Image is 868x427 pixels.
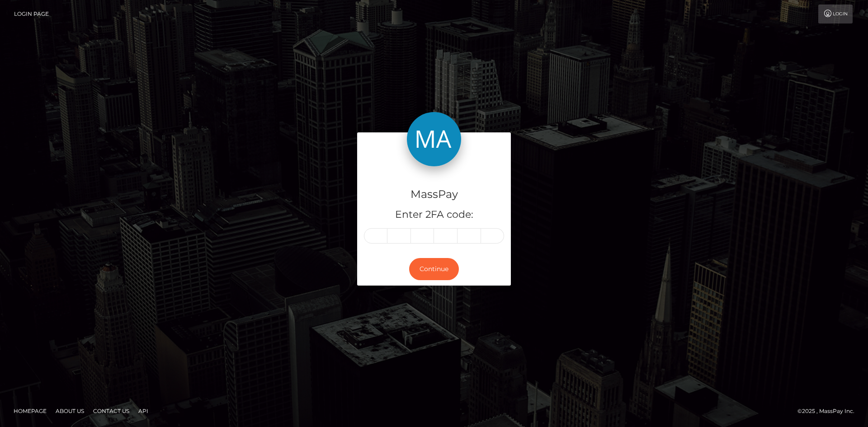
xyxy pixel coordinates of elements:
[90,404,133,418] a: Contact Us
[364,208,504,222] h5: Enter 2FA code:
[818,5,853,23] a: Login
[52,404,88,418] a: About Us
[14,5,49,23] a: Login Page
[797,406,861,416] div: © 2025 , MassPay Inc.
[407,112,461,166] img: MassPay
[135,404,152,418] a: API
[364,187,504,202] h4: MassPay
[409,258,459,280] button: Continue
[10,404,50,418] a: Homepage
